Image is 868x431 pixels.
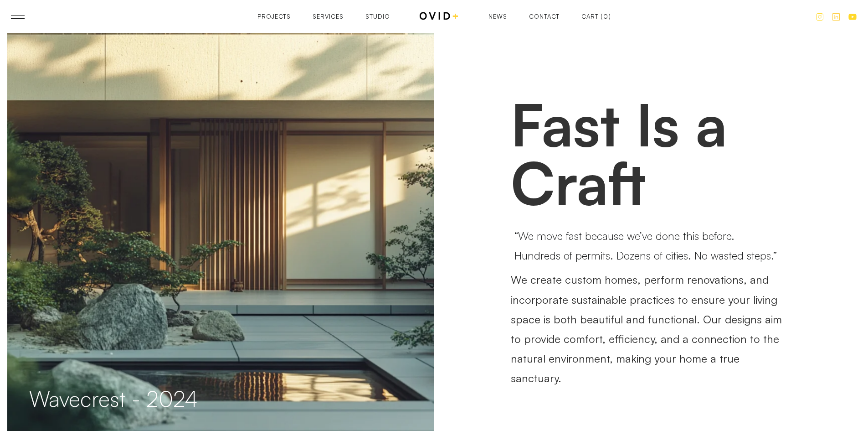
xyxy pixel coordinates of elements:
[529,14,560,20] a: Contact
[601,14,603,20] div: (
[514,226,781,265] p: “We move fast because we’ve done this before. Hundreds of permits. Dozens of cities. No wasted st...
[29,387,198,411] h2: Wavecrest - 2024
[511,270,784,388] p: We create custom homes, perform renovations, and incorporate sustainable practices to ensure your...
[365,14,390,20] a: Studio
[488,14,507,20] a: News
[257,14,291,20] a: Projects
[511,88,727,219] strong: Fast Is a Craft
[609,14,611,20] div: )
[313,14,344,20] a: Services
[581,14,599,20] div: Cart
[581,14,611,20] a: Open empty cart
[603,14,608,20] div: 0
